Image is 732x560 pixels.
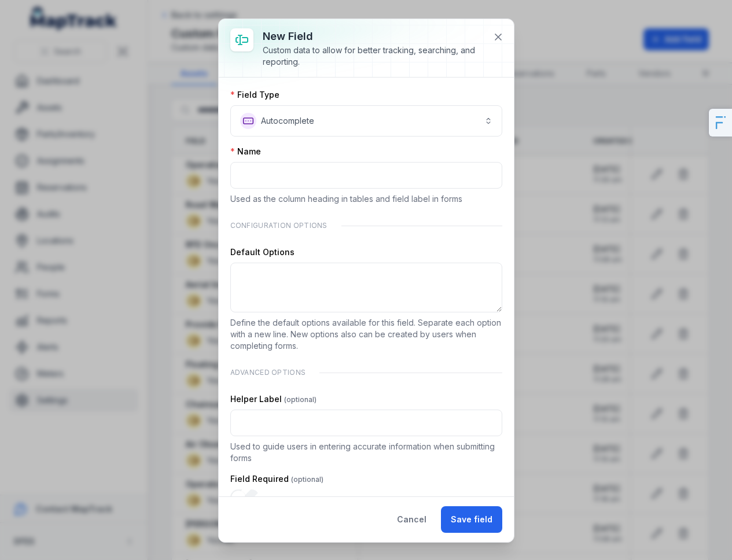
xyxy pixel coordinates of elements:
[263,28,484,45] h3: New field
[230,441,502,464] p: Used to guide users in entering accurate information when submitting forms
[230,361,502,384] div: Advanced Options
[230,162,502,189] input: :r22o:-form-item-label
[230,473,323,485] label: Field Required
[230,146,261,157] label: Name
[230,214,502,237] div: Configuration Options
[230,393,317,405] label: Helper Label
[230,410,502,436] input: :r22q:-form-item-label
[263,45,484,68] div: Custom data to allow for better tracking, searching, and reporting.
[230,105,502,137] button: Autocomplete
[387,506,436,533] button: Cancel
[441,506,502,533] button: Save field
[230,246,295,258] label: Default Options
[230,263,502,312] textarea: :r22p:-form-item-label
[230,489,260,505] input: :r22r:-form-item-label
[230,317,502,352] p: Define the default options available for this field. Separate each option with a new line. New op...
[230,193,502,205] p: Used as the column heading in tables and field label in forms
[230,89,279,101] label: Field Type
